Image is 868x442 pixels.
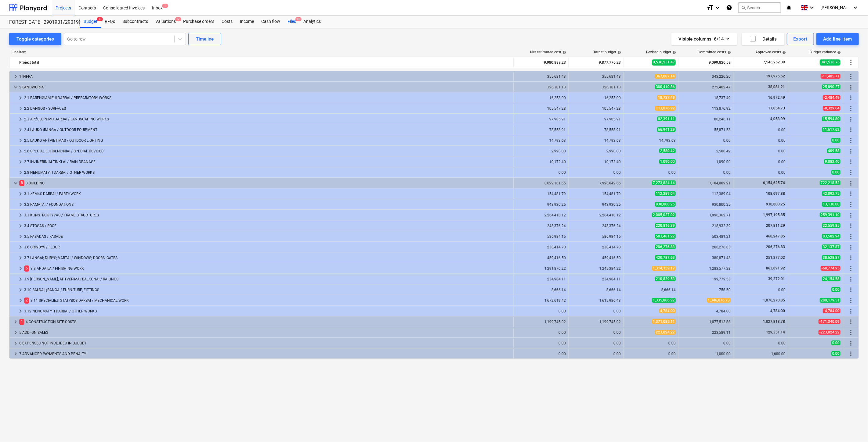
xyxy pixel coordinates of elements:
div: 2,990.00 [571,149,621,153]
div: 78,558.91 [516,128,566,132]
div: 218,932.39 [681,224,731,228]
span: 2,005,027.02 [652,212,676,217]
div: 586,984.15 [516,234,566,239]
span: 367,087.14 [655,74,676,79]
div: Details [749,35,777,43]
div: 2,264,418.12 [571,213,621,217]
div: 1,615,986.43 [571,298,621,303]
i: keyboard_arrow_down [714,4,721,11]
span: 0.00 [831,170,841,175]
div: 0.00 [736,288,786,292]
span: 42,092.75 [822,191,841,196]
span: 9+ [295,17,302,21]
span: 38,628.87 [822,255,841,260]
span: 6 [24,266,29,271]
span: 38,081.21 [768,85,786,89]
div: 0.00 [736,160,786,164]
button: Export [787,33,814,45]
div: 2 LANDWORKS [19,82,511,92]
div: 2.2 DANGOS / SURFACES [24,104,511,113]
div: 16,253.00 [516,96,566,100]
div: 238,414.70 [516,245,566,249]
div: 105,547.28 [571,106,621,111]
div: 206,276.83 [681,245,731,249]
span: keyboard_arrow_right [17,222,24,230]
span: keyboard_arrow_right [17,148,24,155]
div: 14,793.63 [571,138,621,143]
span: keyboard_arrow_right [17,94,24,102]
span: More actions [847,297,855,304]
div: 18,737.49 [681,96,731,100]
a: Costs [218,16,236,28]
span: 32,137.87 [822,244,841,249]
div: 459,416.50 [516,256,566,260]
span: 930,800.25 [765,202,786,206]
span: keyboard_arrow_right [17,286,24,294]
div: Line-item [9,50,514,54]
div: 380,871.43 [681,256,731,260]
div: 8,666.14 [626,288,676,292]
span: keyboard_arrow_right [17,233,24,240]
div: RFQs [101,16,119,28]
span: 503,481.22 [655,234,676,239]
span: More actions [847,222,855,230]
span: 1 [19,319,24,325]
div: 4,784.00 [681,309,731,313]
span: 18,737.49 [657,95,676,100]
span: 420,787.63 [655,255,676,260]
span: More actions [847,201,855,208]
span: 82,391.11 [657,116,676,121]
span: More actions [847,94,855,102]
span: keyboard_arrow_right [17,137,24,144]
div: 3.5 FASADAS / FASADE [24,232,511,241]
div: 0.00 [736,138,786,143]
div: 0.00 [571,170,621,175]
div: 7,996,042.66 [571,181,621,185]
span: 11,617.62 [822,127,841,132]
span: More actions [847,276,855,283]
div: 0.00 [736,170,786,175]
span: -4,784.00 [823,308,841,313]
div: 154,481.79 [571,192,621,196]
div: 0.00 [571,309,621,313]
span: 206,276.83 [765,245,786,249]
div: 0.00 [736,128,786,132]
span: keyboard_arrow_right [17,126,24,134]
span: 207,811.29 [765,223,786,228]
button: Add line-item [816,33,859,45]
button: Toggle categories [9,33,61,45]
div: 1,199,745.02 [516,320,566,324]
div: 9,099,820.58 [681,58,731,67]
span: [PERSON_NAME] [820,5,851,10]
span: 863,891.92 [765,266,786,270]
div: 2.8 NENUMATYTI DARBAI / OTHER WORKS [24,168,511,177]
span: 4,784.00 [770,309,786,313]
button: Details [742,33,784,45]
div: Toggle categories [16,35,54,43]
div: 4 CONSTRUCTION SITE COSTS [19,317,511,327]
span: 1,997,195.85 [762,213,786,217]
span: 300,410.86 [655,84,676,89]
span: 1,335,806.92 [652,298,676,303]
div: 0.00 [626,170,676,175]
span: keyboard_arrow_right [17,116,24,123]
span: 0.00 [831,287,841,292]
div: 243,376.24 [516,224,566,228]
span: keyboard_arrow_down [12,84,19,91]
a: Budget9 [80,16,101,28]
span: More actions [847,126,855,134]
a: Files9+ [284,16,300,28]
span: -68,774.95 [821,266,841,271]
div: Visible columns : 6/14 [679,35,730,43]
div: 2.5 LAUKO APŠVIETIMAS / OUTDOOR LIGHTING [24,136,511,145]
div: 943,930.25 [571,202,621,207]
span: More actions [847,190,855,198]
i: format_size [707,4,714,11]
span: search [741,5,746,10]
span: 7,546,252.39 [762,60,786,65]
div: 2.7 INŽINERINIAI TINKLAI / RAIN DRANAGE [24,157,511,167]
div: 0.00 [681,170,731,175]
span: help [726,51,731,54]
span: 9,536,231.47 [652,59,676,65]
a: Analytics [300,16,324,28]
